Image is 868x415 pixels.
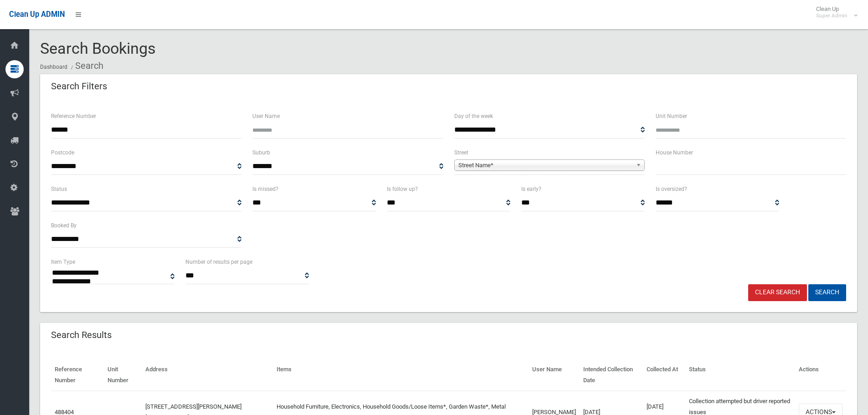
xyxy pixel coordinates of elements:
th: User Name [529,359,580,391]
label: Item Type [51,257,75,267]
header: Search Filters [40,77,118,95]
th: Collected At [643,359,685,391]
label: Status [51,184,67,194]
label: House Number [656,148,693,158]
li: Search [69,57,103,74]
label: Day of the week [454,111,493,121]
th: Intended Collection Date [580,359,643,391]
th: Status [685,359,795,391]
label: Is missed? [252,184,278,194]
span: Street Name* [458,160,632,171]
label: Is follow up? [387,184,418,194]
span: Clean Up ADMIN [9,10,65,19]
a: Dashboard [40,64,67,70]
label: Booked By [51,220,77,231]
label: Street [454,148,468,158]
th: Reference Number [51,359,104,391]
th: Actions [795,359,846,391]
label: Is oversized? [656,184,687,194]
header: Search Results [40,326,123,344]
label: Reference Number [51,111,96,121]
label: Is early? [521,184,541,194]
small: Super Admin [816,12,847,19]
span: Search Bookings [40,39,156,57]
label: Postcode [51,148,74,158]
a: Clear Search [748,284,807,301]
th: Items [273,359,529,391]
label: Number of results per page [185,257,252,267]
label: Suburb [252,148,270,158]
th: Unit Number [104,359,142,391]
label: Unit Number [656,111,687,121]
th: Address [142,359,272,391]
span: Clean Up [812,5,857,19]
label: User Name [252,111,280,121]
button: Search [808,284,846,301]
